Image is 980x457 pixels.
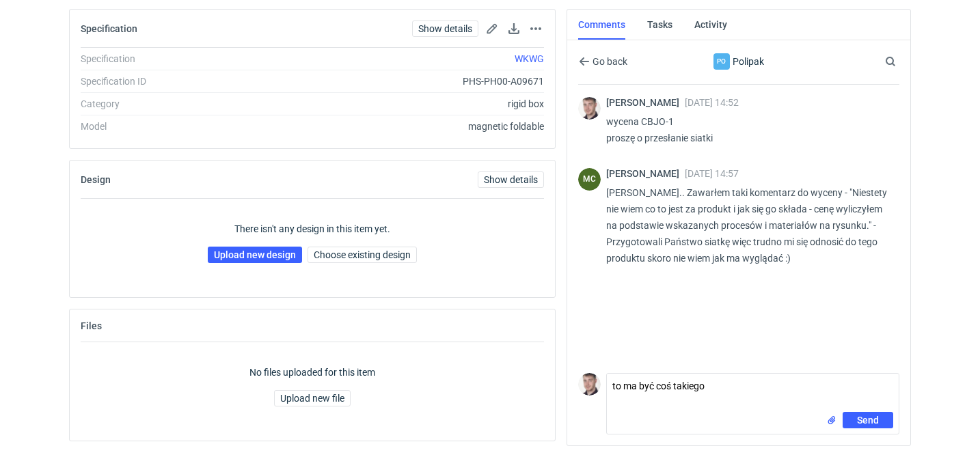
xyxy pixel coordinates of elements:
div: Category [81,97,266,111]
div: Specification [81,52,266,66]
button: Go back [578,53,628,70]
a: Activity [694,10,727,40]
p: wycena CBJO-1 proszę o przesłanie siatki [606,113,888,146]
div: PHS-PH00-A09671 [266,74,544,88]
h2: Design [81,174,111,185]
input: Search [882,53,926,70]
p: No files uploaded for this item [249,365,375,379]
div: magnetic foldable [266,120,544,133]
a: Comments [578,10,625,40]
img: Maciej Sikora [578,97,601,120]
span: [DATE] 14:52 [685,97,739,108]
div: Specification ID [81,74,266,88]
div: Marcin Czarnecki [578,168,601,191]
span: [DATE] 14:57 [685,168,739,179]
div: Model [81,120,266,133]
button: Edit spec [484,20,500,37]
button: Actions [528,20,544,37]
a: Tasks [647,10,672,40]
p: [PERSON_NAME].. Zawarłem taki komentarz do wyceny - "Niestety nie wiem co to jest za produkt i ja... [606,184,888,266]
span: Send [857,415,879,425]
a: WKWG [515,53,544,64]
a: Show details [478,171,544,188]
span: Go back [590,57,627,66]
button: Choose existing design [308,247,417,263]
a: Upload new design [208,247,302,263]
span: Upload new file [280,393,344,403]
div: rigid box [266,97,544,111]
div: Polipak [713,53,730,70]
button: Download specification [506,20,522,37]
button: Upload new file [274,390,351,406]
img: Maciej Sikora [578,373,601,396]
button: Send [843,412,893,428]
p: There isn't any design in this item yet. [234,222,390,236]
span: Choose existing design [314,250,411,260]
figcaption: Po [713,53,730,70]
span: [PERSON_NAME] [606,97,685,108]
span: [PERSON_NAME] [606,168,685,179]
div: Polipak [672,53,806,70]
textarea: to ma być coś takiego [607,374,899,412]
a: Show details [412,20,478,37]
figcaption: MC [578,168,601,191]
h2: Specification [81,23,137,34]
h2: Files [81,320,102,331]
